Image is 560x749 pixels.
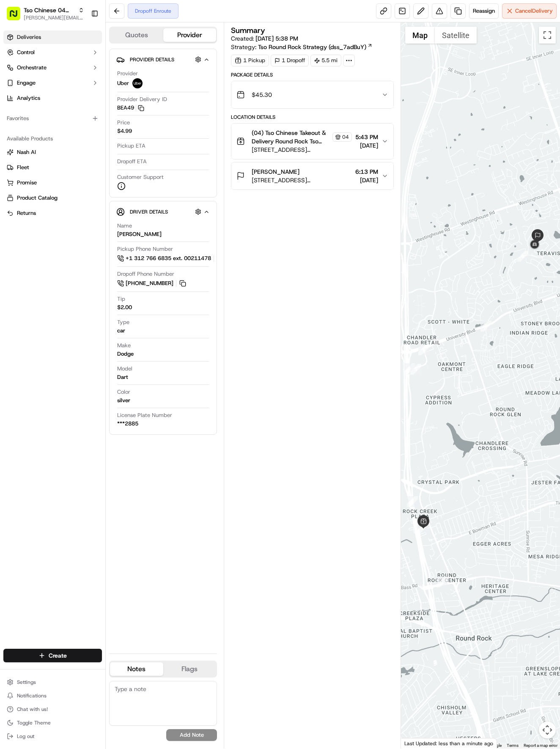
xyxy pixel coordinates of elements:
div: Package Details [231,71,394,78]
span: Customer Support [117,173,164,181]
span: Control [17,49,35,56]
span: Deliveries [17,33,41,41]
img: Google [403,738,431,749]
span: Pylon [84,187,102,193]
button: Show satellite imagery [435,27,477,44]
a: [PHONE_NUMBER] [117,279,187,288]
div: 7 [480,321,491,332]
button: Promise [3,176,102,189]
span: 04 [342,134,349,140]
span: Pickup ETA [117,142,145,150]
span: 5:43 PM [355,133,378,141]
div: 3 [407,496,418,507]
img: Hayden (Assistant Store Manager) [8,123,22,137]
span: Dropoff ETA [117,158,147,165]
span: Settings [17,679,36,686]
div: Available Products [3,132,102,145]
div: 6 [418,344,429,355]
button: Start new chat [144,83,154,93]
span: $45.30 [252,91,272,99]
span: Nash AI [17,148,36,156]
button: Driver Details [116,205,210,219]
span: [PHONE_NUMBER] [126,280,173,287]
div: 1 Pickup [231,55,269,66]
div: 5 [410,364,421,375]
button: [PERSON_NAME][EMAIL_ADDRESS][DOMAIN_NAME] [24,14,84,21]
div: Location Details [231,114,394,121]
img: Nash [8,8,25,25]
div: 1 [436,576,447,587]
a: Deliveries [3,30,102,44]
div: 2 [417,522,428,533]
div: Dodge [117,350,134,358]
span: Product Catalog [17,194,58,202]
a: Open this area in Google Maps (opens a new window) [403,738,431,749]
span: Driver Details [130,209,168,215]
a: 📗Knowledge Base [5,163,68,178]
img: 9188753566659_6852d8bf1fb38e338040_72.png [18,81,33,96]
span: [DATE] [355,176,378,184]
button: Toggle Theme [3,717,102,729]
span: $4.99 [117,127,132,135]
span: Type [117,318,129,326]
span: Provider Delivery ID [117,96,167,103]
span: Engage [17,79,36,87]
span: Chat with us! [17,706,48,713]
span: Reassign [473,7,495,15]
div: 📗 [8,167,15,174]
div: Strategy: [231,43,373,51]
span: Promise [17,179,37,187]
div: 5.5 mi [310,55,341,66]
button: Provider Details [116,52,210,66]
button: Tso Chinese 04 Round Rock [24,6,75,14]
button: Orchestrate [3,61,102,74]
span: +1 312 766 6835 ext. 00211478 [126,255,211,262]
div: [PERSON_NAME] [117,230,162,238]
span: [STREET_ADDRESS][PERSON_NAME] [252,145,352,154]
div: 1 Dropoff [271,55,309,66]
a: Tso Round Rock Strategy (dss_7adBuY) [258,43,373,51]
span: Uber [117,80,129,87]
span: Log out [17,733,34,740]
span: • [117,131,120,138]
a: Nash AI [7,148,99,156]
span: Provider Details [130,56,174,63]
a: Powered byPylon [60,187,102,193]
span: [DATE] 5:38 PM [255,35,298,42]
a: Report a map error [524,743,557,748]
a: Product Catalog [7,194,99,202]
button: Notes [110,662,163,676]
button: Show street map [405,27,435,44]
span: Color [117,388,130,396]
span: Orchestrate [17,64,47,71]
span: [DATE] [121,131,139,138]
img: uber-new-logo.jpeg [132,78,143,88]
span: Analytics [17,94,40,102]
span: Created: [231,34,298,43]
input: Got a question? Start typing here... [22,55,152,63]
span: Notifications [17,692,47,699]
button: +1 312 766 6835 ext. 00211478 [117,254,225,263]
button: Engage [3,76,102,90]
a: 💻API Documentation [68,163,139,178]
button: Chat with us! [3,703,102,715]
span: Fleet [17,164,29,171]
div: Past conversations [8,110,57,117]
div: Last Updated: less than a minute ago [401,738,497,749]
span: [DATE] [355,141,378,150]
div: 4 [404,363,415,374]
button: Fleet [3,161,102,174]
button: (04) Tso Chinese Takeout & Delivery Round Rock Tso Chinese Round Rock Manager04[STREET_ADDRESS][P... [231,123,393,159]
span: Make [117,342,131,349]
button: Control [3,46,102,59]
button: BEA49 [117,104,144,112]
div: Dart [117,373,128,381]
div: car [117,327,125,335]
div: Favorites [3,112,102,125]
div: We're available if you need us! [38,89,116,96]
span: [PERSON_NAME] (Assistant Store Manager) [26,131,115,138]
button: Map camera controls [539,722,556,738]
button: Flags [163,662,217,676]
